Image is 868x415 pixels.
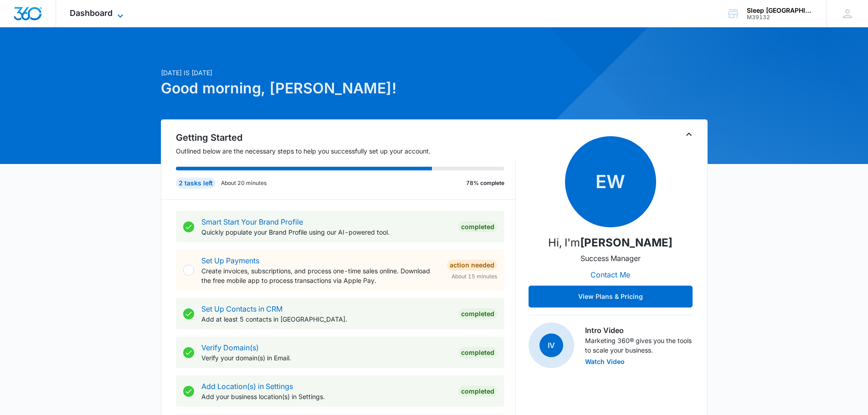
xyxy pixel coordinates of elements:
div: account name [747,7,813,14]
p: Marketing 360® gives you the tools to scale your business. [585,336,693,355]
p: Verify your domain(s) in Email. [201,353,451,363]
span: EW [565,136,656,227]
p: [DATE] is [DATE] [161,68,522,77]
div: Completed [458,221,497,232]
h2: Getting Started [176,131,516,144]
button: Toggle Collapse [683,129,694,140]
p: About 20 minutes [221,179,267,187]
button: View Plans & Pricing [529,286,693,307]
a: Set Up Payments [201,256,259,265]
div: Completed [458,347,497,358]
div: account id [747,14,813,20]
h1: Good morning, [PERSON_NAME]! [161,77,522,99]
p: 78% complete [466,179,504,187]
a: Smart Start Your Brand Profile [201,217,303,226]
p: Quickly populate your Brand Profile using our AI-powered tool. [201,227,451,237]
div: Completed [458,308,497,319]
p: Create invoices, subscriptions, and process one-time sales online. Download the free mobile app t... [201,266,440,285]
a: Set Up Contacts in CRM [201,304,282,313]
a: Verify Domain(s) [201,343,259,352]
p: Success Manager [580,253,641,264]
div: Completed [458,386,497,397]
span: Dashboard [70,8,113,18]
span: IV [539,333,563,357]
p: Add your business location(s) in Settings. [201,392,451,401]
div: Action Needed [447,260,497,271]
a: Add Location(s) in Settings [201,382,293,391]
button: Contact Me [581,264,639,286]
span: About 15 minutes [452,272,497,281]
strong: [PERSON_NAME] [580,236,673,249]
p: Outlined below are the necessary steps to help you successfully set up your account. [176,146,516,156]
div: 2 tasks left [176,178,216,189]
button: Watch Video [585,359,625,365]
p: Add at least 5 contacts in [GEOGRAPHIC_DATA]. [201,314,451,324]
h3: Intro Video [585,325,693,336]
p: Hi, I'm [548,235,673,251]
